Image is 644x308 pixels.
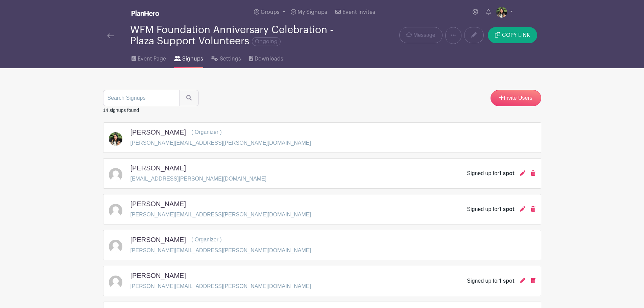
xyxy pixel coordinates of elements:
[488,27,537,43] button: COPY LINK
[109,204,122,217] img: default-ce2991bfa6775e67f084385cd625a349d9dcbb7a52a09fb2fda1e96e2d18dcdb.png
[502,32,530,38] span: COPY LINK
[255,55,283,63] span: Downloads
[109,168,122,182] img: default-ce2991bfa6775e67f084385cd625a349d9dcbb7a52a09fb2fda1e96e2d18dcdb.png
[130,211,311,219] p: [PERSON_NAME][EMAIL_ADDRESS][PERSON_NAME][DOMAIN_NAME]
[107,33,114,38] img: back-arrow-29a5d9b10d5bd6ae65dc969a981735edf675c4d7a1fe02e03b50dbd4ba3cdb55.svg
[342,9,375,15] span: Event Invites
[138,55,166,63] span: Event Page
[130,164,186,172] h5: [PERSON_NAME]
[467,205,514,213] div: Signed up for
[130,128,186,136] h5: [PERSON_NAME]
[130,175,267,183] p: [EMAIL_ADDRESS][PERSON_NAME][DOMAIN_NAME]
[191,129,222,135] span: ( Organizer )
[413,31,435,39] span: Message
[499,278,515,284] span: 1 spot
[130,246,311,255] p: [PERSON_NAME][EMAIL_ADDRESS][PERSON_NAME][DOMAIN_NAME]
[132,10,159,16] img: logo_white-6c42ec7e38ccf1d336a20a19083b03d10ae64f83f12c07503d8b9e83406b4c7d.svg
[499,207,515,212] span: 1 spot
[211,47,241,68] a: Settings
[109,240,122,253] img: default-ce2991bfa6775e67f084385cd625a349d9dcbb7a52a09fb2fda1e96e2d18dcdb.png
[109,132,122,146] img: mireya.jpg
[103,90,180,106] input: Search Signups
[130,282,311,290] p: [PERSON_NAME][EMAIL_ADDRESS][PERSON_NAME][DOMAIN_NAME]
[252,37,281,46] span: Ongoing
[130,24,349,47] div: WFM Foundation Anniversary Celebration - Plaza Support Volunteers
[467,169,514,177] div: Signed up for
[399,27,442,43] a: Message
[130,139,311,147] p: [PERSON_NAME][EMAIL_ADDRESS][PERSON_NAME][DOMAIN_NAME]
[249,47,283,68] a: Downloads
[182,55,203,63] span: Signups
[220,55,241,63] span: Settings
[467,277,514,285] div: Signed up for
[130,236,186,244] h5: [PERSON_NAME]
[297,9,327,15] span: My Signups
[261,9,280,15] span: Groups
[130,200,186,208] h5: [PERSON_NAME]
[496,7,507,18] img: mireya.jpg
[491,90,541,106] a: Invite Users
[109,276,122,289] img: default-ce2991bfa6775e67f084385cd625a349d9dcbb7a52a09fb2fda1e96e2d18dcdb.png
[499,171,515,176] span: 1 spot
[174,47,203,68] a: Signups
[130,271,186,280] h5: [PERSON_NAME]
[191,237,222,242] span: ( Organizer )
[132,47,166,68] a: Event Page
[103,108,139,113] small: 14 signups found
